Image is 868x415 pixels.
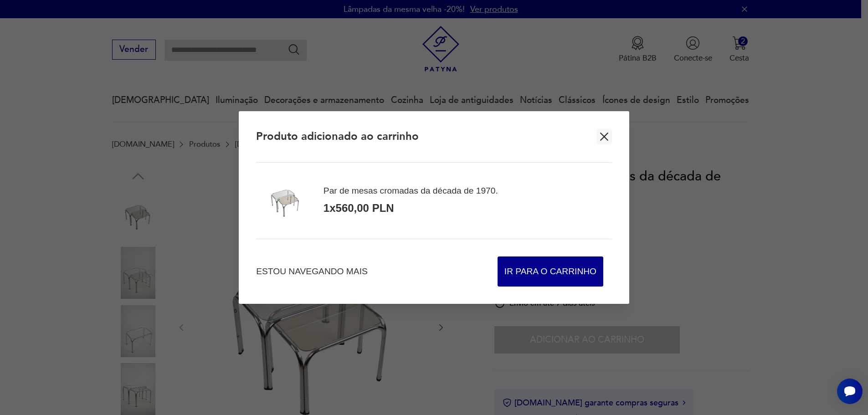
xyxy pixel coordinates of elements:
font: Par de mesas cromadas da década de 1970. [324,186,498,195]
button: Ir para o carrinho [498,256,603,287]
font: x [329,202,335,214]
img: Foto do produto [265,180,306,221]
font: Produto adicionado ao carrinho [256,129,419,144]
button: Estou navegando mais [256,266,368,278]
font: 1 [324,202,329,214]
font: Ir para o carrinho [504,266,596,276]
font: Estou navegando mais [256,266,368,276]
iframe: Botão do widget Smartsupp [837,379,863,404]
font: 560,00 PLN [336,202,394,214]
